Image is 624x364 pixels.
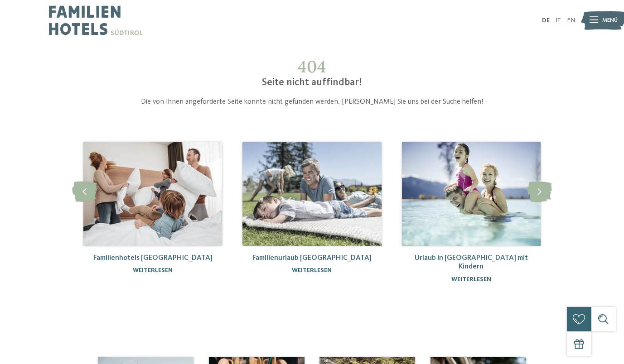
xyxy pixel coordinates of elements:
[83,142,222,246] img: 404
[602,16,618,24] span: Menü
[567,17,575,24] a: EN
[556,17,561,24] a: IT
[292,267,332,273] a: weiterlesen
[93,254,213,262] a: Familienhotels [GEOGRAPHIC_DATA]
[118,97,506,107] p: Die von Ihnen angeforderte Seite konnte nicht gefunden werden. [PERSON_NAME] Sie uns bei der Such...
[451,276,491,283] a: weiterlesen
[133,267,173,273] a: weiterlesen
[252,254,372,262] a: Familienurlaub [GEOGRAPHIC_DATA]
[402,142,541,246] img: 404
[415,254,528,270] a: Urlaub in [GEOGRAPHIC_DATA] mit Kindern
[298,56,326,77] span: 404
[242,142,381,246] img: 404
[542,17,550,24] a: DE
[262,77,362,87] span: Seite nicht auffindbar!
